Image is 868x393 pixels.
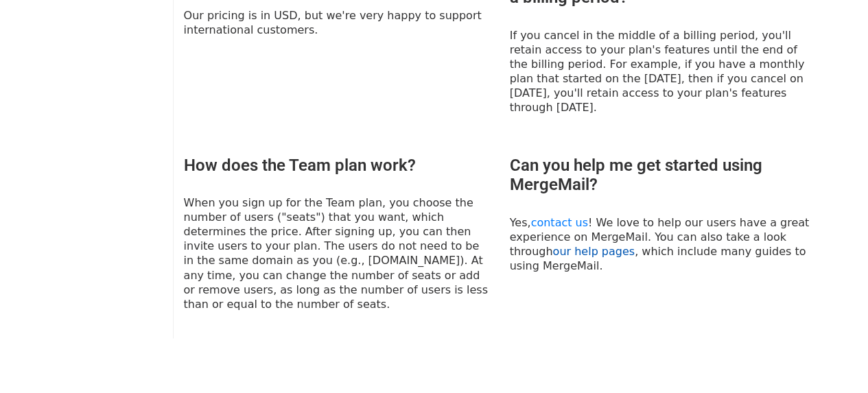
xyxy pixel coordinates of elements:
a: contact us [530,216,587,229]
p: If you cancel in the middle of a billing period, you'll retain access to your plan's features unt... [510,28,815,115]
h3: How does the Team plan work? [184,156,489,176]
iframe: Chat Widget [799,327,868,393]
h3: Can you help me get started using MergeMail? [510,156,815,195]
p: Yes, ! We love to help our users have a great experience on MergeMail. You can also take a look t... [510,215,815,273]
a: our help pages [552,245,635,258]
p: When you sign up for the Team plan, you choose the number of users ("seats") that you want, which... [184,195,489,311]
p: Our pricing is in USD, but we're very happy to support international customers. [184,8,489,37]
